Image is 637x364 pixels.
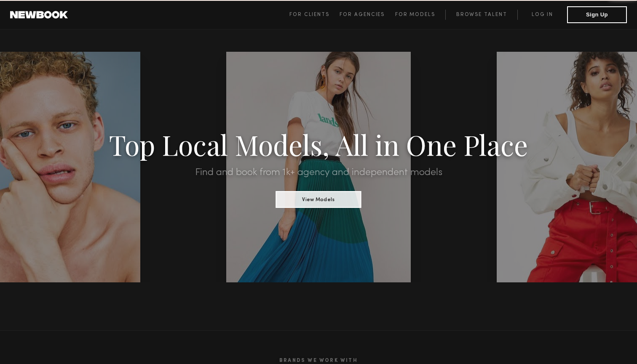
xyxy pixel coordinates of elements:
h2: Find and book from 1k+ agency and independent models [48,167,589,178]
h1: Top Local Models, All in One Place [48,131,589,157]
span: For Clients [289,12,329,17]
a: Log in [517,10,567,20]
span: For Models [395,12,435,17]
a: Browse Talent [445,10,517,20]
a: For Models [395,10,446,20]
a: For Clients [289,10,340,20]
span: For Agencies [340,12,385,17]
button: View Models [276,191,361,208]
button: Sign Up [567,6,627,23]
a: For Agencies [340,10,395,20]
a: View Models [276,194,361,203]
